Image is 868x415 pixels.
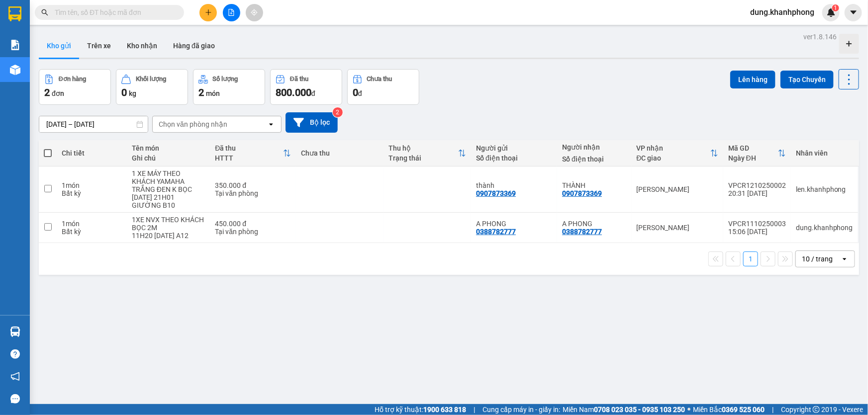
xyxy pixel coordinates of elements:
div: 1 món [62,220,122,228]
div: Khối lượng [136,76,166,83]
button: 1 [743,251,758,266]
button: Tạo Chuyến [780,71,834,88]
div: 12/10 21H01 GIƯỜNG B10 [132,193,205,209]
span: kg [129,89,136,97]
div: VPCR1210250002 [728,181,786,189]
div: dung.khanhphong [796,224,853,232]
div: Đơn hàng [59,76,86,83]
input: Tìm tên, số ĐT hoặc mã đơn [55,7,172,18]
th: Toggle SortBy [723,140,791,166]
div: VP nhận [637,144,710,152]
div: 1 món [62,181,122,189]
div: 1 XE MÁY THEO KHÁCH YAMAHA TRẮNG ĐEN K BỌC [132,169,205,193]
div: Nhân viên [796,149,853,157]
button: Đơn hàng2đơn [39,69,111,105]
div: [PERSON_NAME] [637,224,718,232]
div: 1XE NVX THEO KHÁCH BỌC 2M [132,216,205,232]
div: len.khanhphong [796,185,853,193]
span: Cung cấp máy in - giấy in: [482,404,560,415]
div: 350.000 đ [215,181,291,189]
span: 0 [353,86,358,98]
span: message [10,394,20,404]
strong: 1900 633 818 [423,406,466,414]
span: aim [251,9,258,16]
span: 1 [834,4,837,11]
button: Số lượng2món [193,69,265,105]
img: icon-new-feature [827,8,836,17]
span: ⚪️ [687,408,690,412]
span: file-add [228,9,235,16]
div: 0907873369 [562,189,602,197]
div: VPCR1110250003 [728,220,786,228]
button: Kho gửi [39,34,79,58]
div: HTTT [215,154,283,162]
button: caret-down [845,4,862,21]
button: plus [199,4,217,21]
div: Tại văn phòng [215,189,291,197]
div: Đã thu [215,144,283,152]
div: A PHONG [562,220,626,228]
span: | [772,404,773,415]
svg: open [841,255,849,263]
div: 20:31 [DATE] [728,189,786,197]
div: [PERSON_NAME] [637,185,718,193]
div: Tên món [132,144,205,152]
div: 450.000 đ [215,220,291,228]
button: Đã thu800.000đ [270,69,342,105]
sup: 2 [333,107,343,117]
div: Số lượng [213,76,238,83]
sup: 1 [832,4,839,11]
button: file-add [223,4,240,21]
div: Số điện thoại [562,155,626,163]
strong: 0708 023 035 - 0935 103 250 [594,406,685,414]
span: notification [10,372,20,381]
div: Bất kỳ [62,189,122,197]
div: THÀNH [562,181,626,189]
div: 15:06 [DATE] [728,228,786,236]
div: Trạng thái [388,154,458,162]
div: Người gửi [476,144,552,152]
div: Ngày ĐH [728,154,778,162]
div: Mã GD [728,144,778,152]
img: warehouse-icon [10,65,20,75]
button: Bộ lọc [286,112,338,133]
img: logo-vxr [8,6,21,21]
span: Miền Bắc [693,404,765,415]
div: Chi tiết [62,149,122,157]
div: Đã thu [290,76,308,83]
span: question-circle [10,349,20,359]
div: thành [476,181,552,189]
button: aim [246,4,263,21]
div: 0388782777 [476,228,516,236]
button: Kho nhận [119,34,165,58]
span: đ [358,89,362,97]
div: A PHONG [476,220,552,228]
div: ĐC giao [637,154,710,162]
input: Select a date range. [39,116,148,132]
div: Tạo kho hàng mới [839,34,859,54]
span: Miền Nam [563,404,685,415]
span: dung.khanhphong [742,6,822,18]
span: caret-down [849,8,858,17]
div: Bất kỳ [62,228,122,236]
span: Hỗ trợ kỹ thuật: [375,404,466,415]
button: Lên hàng [730,71,775,88]
span: đơn [52,89,64,97]
div: Tại văn phòng [215,228,291,236]
span: 2 [44,86,50,98]
strong: 0369 525 060 [722,406,765,414]
button: Chưa thu0đ [347,69,419,105]
div: 0388782777 [562,228,602,236]
div: ver 1.8.146 [803,31,837,42]
div: Thu hộ [388,144,458,152]
img: solution-icon [10,40,20,50]
span: 0 [121,86,127,98]
div: 10 / trang [802,254,833,264]
span: | [474,404,475,415]
div: 0907873369 [476,189,516,197]
span: 2 [198,86,204,98]
span: copyright [813,406,820,413]
svg: open [267,120,275,128]
th: Toggle SortBy [384,140,471,166]
button: Trên xe [79,34,119,58]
